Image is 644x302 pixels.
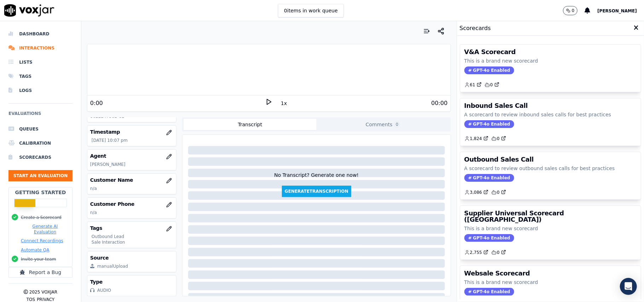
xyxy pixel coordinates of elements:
[90,186,173,191] p: n/a
[431,99,447,108] div: 00:00
[8,109,72,122] h6: Evaluations
[394,121,400,128] span: 0
[464,279,637,286] p: This is a brand new scorecard
[317,119,449,130] button: Comments
[464,250,491,255] button: 2,755
[464,111,637,118] p: A scorecard to review inbound sales calls for best practices
[279,98,288,108] button: 1x
[572,8,575,13] p: 0
[90,99,103,108] div: 0:00
[464,136,488,141] a: 1,824
[464,82,482,88] a: 61
[491,190,506,195] a: 0
[8,122,72,136] a: Queues
[8,150,72,164] a: Scorecards
[464,234,514,242] span: GPT-4o Enabled
[464,120,514,128] span: GPT-4o Enabled
[491,136,506,141] a: 0
[21,223,69,235] button: Generate AI Evaluation
[4,4,54,17] img: voxjar logo
[184,119,317,130] button: Transcript
[464,136,491,141] button: 1,824
[90,254,173,261] h3: Source
[15,189,66,196] h2: Getting Started
[8,55,72,69] a: Lists
[97,263,128,269] div: manualUpload
[8,136,72,150] a: Calibration
[464,270,637,277] h3: Websale Scorecard
[597,8,637,13] span: [PERSON_NAME]
[90,176,173,184] h3: Customer Name
[92,239,173,245] p: Sale Interaction
[90,201,173,208] h3: Customer Phone
[278,4,344,17] button: 0items in work queue
[282,186,351,197] button: GenerateTranscription
[8,27,72,41] a: Dashboard
[90,278,173,285] h3: Type
[92,138,173,143] p: [DATE] 10:07 pm
[90,152,173,159] h3: Agent
[464,190,488,195] a: 3,086
[21,256,56,262] button: Invite your team
[8,83,72,98] a: Logs
[90,128,173,135] h3: Timestamp
[491,250,506,255] a: 0
[8,69,72,83] a: Tags
[464,225,637,232] p: This is a brand new scorecard
[274,172,359,186] div: No Transcript? Generate one now!
[464,174,514,182] span: GPT-4o Enabled
[464,165,637,172] p: A scorecard to review outbound sales calls for best practices
[90,210,173,215] p: n/a
[457,21,644,36] div: Scorecards
[464,57,637,64] p: This is a brand new scorecard
[8,267,72,278] button: Report a Bug
[464,103,637,109] h3: Inbound Sales Call
[90,225,173,232] h3: Tags
[21,215,62,220] button: Create a Scorecard
[464,190,491,195] button: 3,086
[8,41,72,55] a: Interactions
[464,66,514,74] span: GPT-4o Enabled
[485,82,499,88] a: 0
[563,6,578,15] button: 0
[21,247,49,253] button: Automate QA
[464,210,637,223] h3: Supplier Universal Scorecard ([GEOGRAPHIC_DATA])
[464,82,485,88] button: 61
[90,162,173,167] p: [PERSON_NAME]
[464,250,488,255] a: 2,755
[464,288,514,296] span: GPT-4o Enabled
[563,6,585,15] button: 0
[97,288,111,293] div: AUDIO
[620,278,637,295] div: Open Intercom Messenger
[8,170,72,181] button: Start an Evaluation
[464,49,637,55] h3: V&A Scorecard
[21,238,63,244] button: Connect Recordings
[92,234,173,239] p: Outbound Lead
[29,289,57,295] p: 2025 Voxjar
[464,156,637,163] h3: Outbound Sales Call
[597,6,644,15] button: [PERSON_NAME]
